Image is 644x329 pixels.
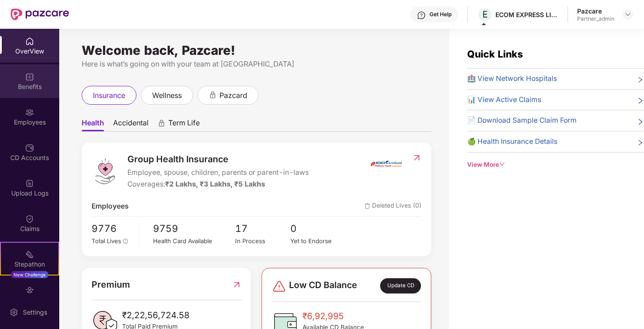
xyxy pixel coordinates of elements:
[467,94,541,106] span: 📊 View Active Claims
[127,179,309,190] div: Coverages:
[289,278,357,293] span: Low CD Balance
[235,221,290,236] span: 17
[25,143,34,152] img: svg+xml;base64,PHN2ZyBpZD0iQ0RfQWNjb3VudHMiIGRhdGEtbmFtZT0iQ0QgQWNjb3VudHMiIHhtbG5zPSJodHRwOi8vd3...
[482,9,488,20] span: E
[369,152,403,175] img: insurerIcon
[93,90,125,101] span: insurance
[290,221,346,236] span: 0
[25,72,34,81] img: svg+xml;base64,PHN2ZyBpZD0iQmVuZWZpdHMiIHhtbG5zPSJodHRwOi8vd3d3LnczLm9yZy8yMDAwL3N2ZyIgd2lkdGg9Ij...
[153,236,236,246] div: Health Card Available
[25,250,34,259] img: svg+xml;base64,PHN2ZyB4bWxucz0iaHR0cDovL3d3dy53My5vcmcvMjAwMC9zdmciIHdpZHRoPSIyMSIgaGVpZ2h0PSIyMC...
[499,161,505,168] span: down
[467,73,557,84] span: 🏥 View Network Hospitals
[412,153,421,162] img: RedirectIcon
[92,158,118,185] img: logo
[20,308,50,317] div: Settings
[11,271,48,278] div: New Challenge
[25,214,34,223] img: svg+xml;base64,PHN2ZyBpZD0iQ2xhaW0iIHhtbG5zPSJodHRwOi8vd3d3LnczLm9yZy8yMDAwL3N2ZyIgd2lkdGg9IjIwIi...
[25,108,34,117] img: svg+xml;base64,PHN2ZyBpZD0iRW1wbG95ZWVzIiB4bWxucz0iaHR0cDovL3d3dy53My5vcmcvMjAwMC9zdmciIHdpZHRoPS...
[127,167,309,178] span: Employee, spouse, children, parents or parent-in-laws
[152,90,182,101] span: wellness
[232,278,241,292] img: RedirectIcon
[92,278,130,292] span: Premium
[82,118,104,131] span: Health
[113,118,149,131] span: Accidental
[364,201,421,212] span: Deleted Lives (0)
[82,58,431,70] div: Here is what’s going on with your team at [GEOGRAPHIC_DATA]
[290,236,346,246] div: Yet to Endorse
[577,7,614,15] div: Pazcare
[92,201,129,212] span: Employees
[123,239,128,244] span: info-circle
[153,221,236,236] span: 9759
[92,221,133,236] span: 9776
[235,236,290,246] div: In Process
[82,47,431,54] div: Welcome back, Pazcare!
[11,9,69,20] img: New Pazcare Logo
[127,152,309,166] span: Group Health Insurance
[380,278,421,293] div: Update CD
[467,160,644,169] div: View More
[122,308,189,322] span: ₹2,22,56,724.58
[302,309,364,323] span: ₹6,92,995
[467,136,557,147] span: 🍏 Health Insurance Details
[165,180,265,188] span: ₹2 Lakhs, ₹3 Lakhs, ₹5 Lakhs
[25,179,34,188] img: svg+xml;base64,PHN2ZyBpZD0iVXBsb2FkX0xvZ3MiIGRhdGEtbmFtZT0iVXBsb2FkIExvZ3MiIHhtbG5zPSJodHRwOi8vd3...
[168,118,200,131] span: Term Life
[637,117,644,126] span: right
[364,203,370,209] img: deleteIcon
[158,119,166,127] div: animation
[417,11,426,20] img: svg+xml;base64,PHN2ZyBpZD0iSGVscC0zMngzMiIgeG1sbnM9Imh0dHA6Ly93d3cudzMub3JnLzIwMDAvc3ZnIiB3aWR0aD...
[92,237,121,245] span: Total Lives
[467,115,577,126] span: 📄 Download Sample Claim Form
[637,96,644,106] span: right
[495,10,558,19] div: ECOM EXPRESS LIMITED
[9,308,18,317] img: svg+xml;base64,PHN2ZyBpZD0iU2V0dGluZy0yMHgyMCIgeG1sbnM9Imh0dHA6Ly93d3cudzMub3JnLzIwMDAvc3ZnIiB3aW...
[25,285,34,294] img: svg+xml;base64,PHN2ZyBpZD0iRW5kb3JzZW1lbnRzIiB4bWxucz0iaHR0cDovL3d3dy53My5vcmcvMjAwMC9zdmciIHdpZH...
[624,11,631,18] img: svg+xml;base64,PHN2ZyBpZD0iRHJvcGRvd24tMzJ4MzIiIHhtbG5zPSJodHRwOi8vd3d3LnczLm9yZy8yMDAwL3N2ZyIgd2...
[467,48,523,60] span: Quick Links
[577,15,614,22] div: Partner_admin
[25,37,34,46] img: svg+xml;base64,PHN2ZyBpZD0iSG9tZSIgeG1sbnM9Imh0dHA6Ly93d3cudzMub3JnLzIwMDAvc3ZnIiB3aWR0aD0iMjAiIG...
[637,75,644,84] span: right
[209,91,217,99] div: animation
[429,11,451,18] div: Get Help
[219,90,247,101] span: pazcard
[1,260,58,269] div: Stepathon
[272,279,286,293] img: svg+xml;base64,PHN2ZyBpZD0iRGFuZ2VyLTMyeDMyIiB4bWxucz0iaHR0cDovL3d3dy53My5vcmcvMjAwMC9zdmciIHdpZH...
[637,138,644,147] span: right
